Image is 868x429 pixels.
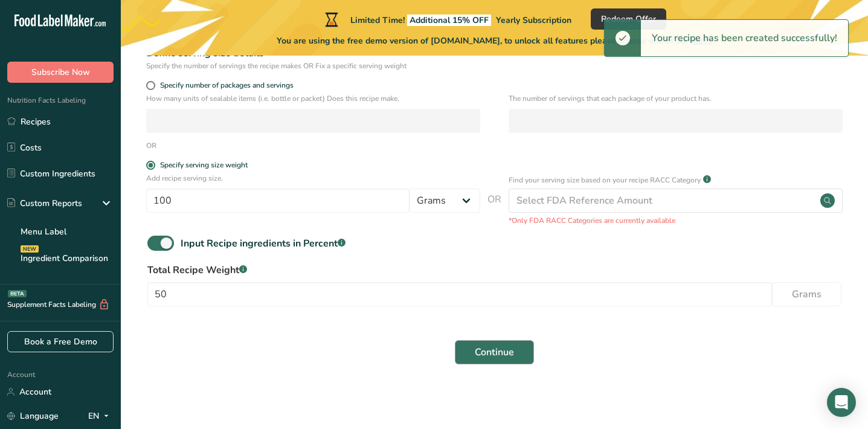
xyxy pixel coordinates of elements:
[407,15,491,26] span: Additional 15% OFF
[455,340,534,364] button: Continue
[487,192,501,226] span: OR
[146,93,480,104] p: How many units of sealable items (i.e. bottle or packet) Does this recipe make.
[827,388,856,417] div: Open Intercom Messenger
[641,20,848,56] div: Your recipe has been created successfully!
[601,13,656,25] span: Redeem Offer
[277,34,712,47] span: You are using the free demo version of [DOMAIN_NAME], to unlock all features please choose one of...
[7,62,114,83] button: Subscribe Now
[88,409,114,424] div: EN
[475,345,514,360] span: Continue
[7,197,82,210] div: Custom Reports
[7,405,59,427] a: Language
[772,282,841,306] button: Grams
[7,331,114,352] a: Book a Free Demo
[323,12,571,27] div: Limited Time!
[509,215,843,226] p: *Only FDA RACC Categories are currently available
[146,173,480,184] p: Add recipe serving size.
[155,81,294,90] span: Specify number of packages and servings
[160,161,248,170] div: Specify serving size weight
[591,8,666,30] button: Redeem Offer
[146,140,156,151] div: OR
[792,287,821,302] span: Grams
[181,236,346,251] div: Input Recipe ingredients in Percent
[21,245,39,253] div: NEW
[516,193,652,208] div: Select FDA Reference Amount
[146,189,410,213] input: Type your serving size here
[496,15,571,26] span: Yearly Subscription
[31,66,90,79] span: Subscribe Now
[147,263,841,277] label: Total Recipe Weight
[509,175,701,185] p: Find your serving size based on your recipe RACC Category
[8,290,27,297] div: BETA
[509,93,843,104] p: The number of servings that each package of your product has.
[146,60,480,71] div: Specify the number of servings the recipe makes OR Fix a specific serving weight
